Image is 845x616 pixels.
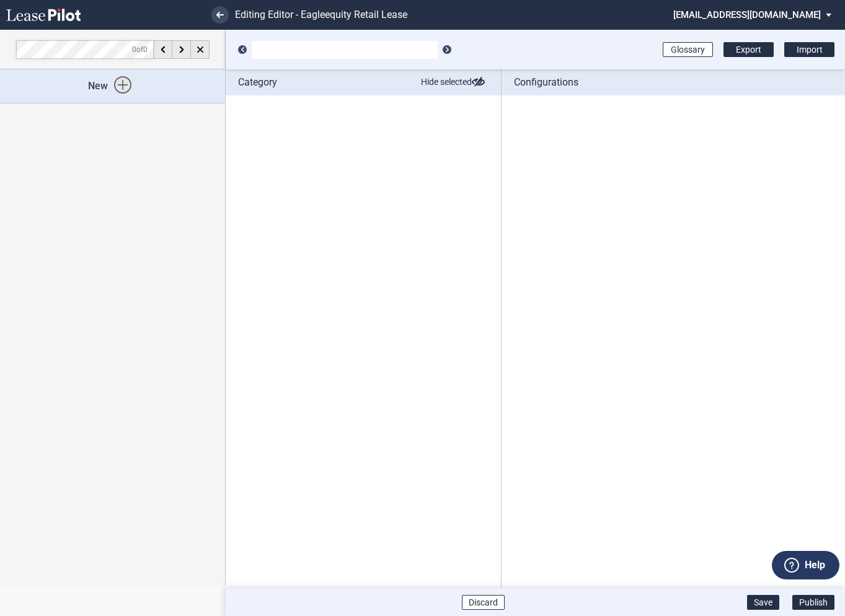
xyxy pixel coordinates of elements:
[797,45,823,55] span: Import
[502,69,845,95] div: Configurations
[132,45,136,53] span: 0
[132,45,148,53] span: of
[252,41,438,59] md-select: Category
[226,69,501,95] div: Category
[421,76,489,89] span: Hide selected
[723,42,774,57] button: Export
[792,595,834,610] button: Publish
[462,595,505,610] button: Discard
[747,595,779,610] button: Save
[143,45,148,53] span: 0
[663,42,713,57] a: Glossary
[805,557,825,573] label: Help
[772,551,839,579] button: Help
[88,79,138,93] p: New
[114,76,131,94] md-icon: Add new card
